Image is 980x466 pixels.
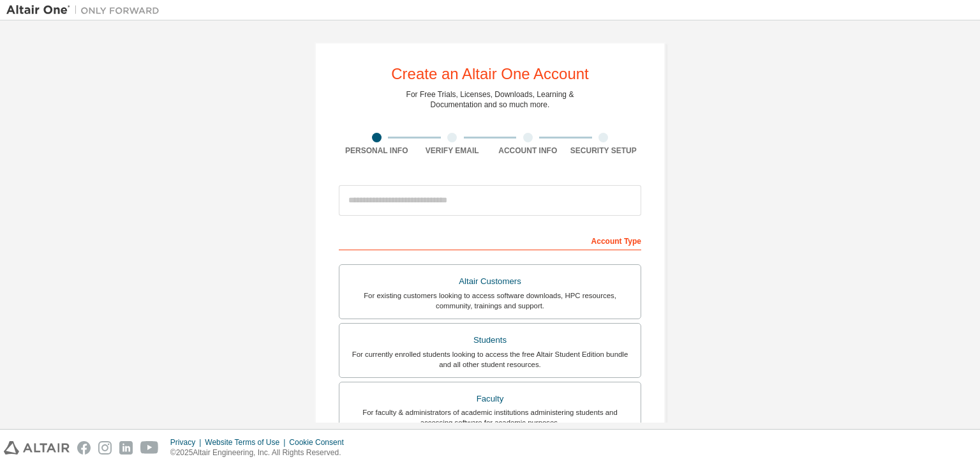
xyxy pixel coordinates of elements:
[170,437,205,447] div: Privacy
[205,437,289,447] div: Website Terms of Use
[4,441,70,455] img: altair_logo.svg
[415,146,491,156] div: Verify Email
[140,441,159,455] img: youtube.svg
[566,146,642,156] div: Security Setup
[289,437,351,447] div: Cookie Consent
[347,331,633,349] div: Students
[6,4,166,17] img: Altair One
[347,349,633,370] div: For currently enrolled students looking to access the free Altair Student Edition bundle and all ...
[119,441,133,455] img: linkedin.svg
[170,447,352,458] p: © 2025 Altair Engineering, Inc. All Rights Reserved.
[347,407,633,428] div: For faculty & administrators of academic institutions administering students and accessing softwa...
[347,390,633,408] div: Faculty
[77,441,91,455] img: facebook.svg
[490,146,566,156] div: Account Info
[98,441,112,455] img: instagram.svg
[347,290,633,311] div: For existing customers looking to access software downloads, HPC resources, community, trainings ...
[339,230,641,250] div: Account Type
[347,273,633,290] div: Altair Customers
[406,89,574,110] div: For Free Trials, Licenses, Downloads, Learning & Documentation and so much more.
[391,66,589,82] div: Create an Altair One Account
[339,146,415,156] div: Personal Info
